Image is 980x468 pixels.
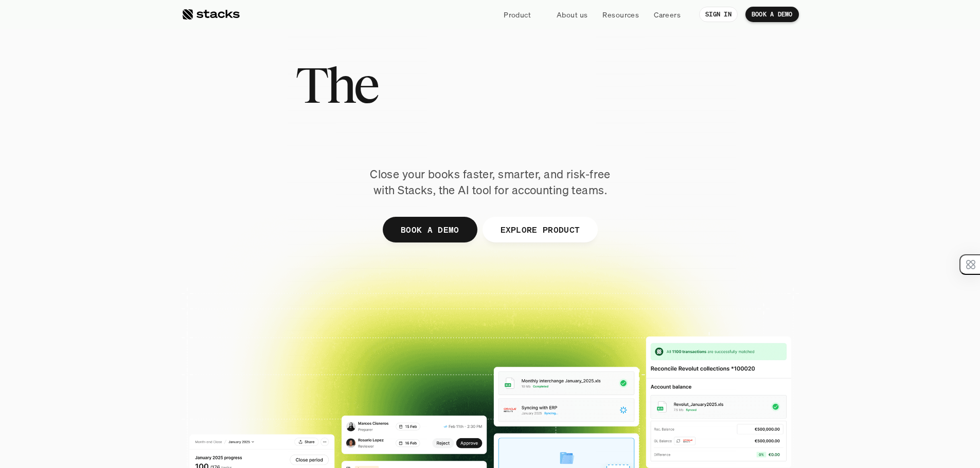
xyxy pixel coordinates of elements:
[382,217,477,242] a: BOOK A DEMO
[504,9,531,20] p: Product
[572,62,685,108] span: close.
[550,5,594,24] a: About us
[654,9,681,20] p: Careers
[648,5,687,24] a: Careers
[752,11,793,18] p: BOOK A DEMO
[386,62,563,108] span: financial
[500,222,580,237] p: EXPLORE PRODUCT
[745,7,799,22] a: BOOK A DEMO
[699,7,738,22] a: SIGN IN
[295,62,377,108] span: The
[596,5,645,24] a: Resources
[362,108,618,154] span: Reimagined.
[400,222,459,237] p: BOOK A DEMO
[557,9,587,20] p: About us
[705,11,732,18] p: SIGN IN
[482,217,598,242] a: EXPLORE PRODUCT
[362,166,619,198] p: Close your books faster, smarter, and risk-free with Stacks, the AI tool for accounting teams.
[602,9,639,20] p: Resources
